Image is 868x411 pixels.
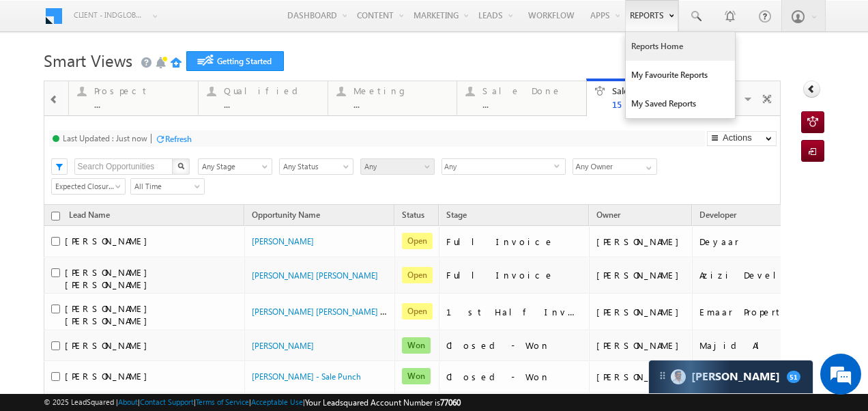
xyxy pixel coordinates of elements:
span: Lead Name [62,208,117,225]
div: ... [224,99,319,109]
a: My Saved Reports [626,89,735,118]
a: [PERSON_NAME] [252,236,314,246]
a: My Favourite Reports [626,61,735,89]
span: Open [402,267,433,283]
input: Type to Search [573,158,657,175]
a: Getting Started [186,51,284,71]
span: 51 [787,371,800,383]
span: [PERSON_NAME] [65,235,154,246]
div: [PERSON_NAME] [596,371,686,383]
a: Acceptable Use [251,397,303,406]
a: Sale Done... [457,81,587,115]
div: Emaar Properties [699,306,836,318]
img: Search [177,162,184,169]
div: Prospect [94,85,190,96]
span: Open [402,303,433,320]
div: [PERSON_NAME] [596,339,686,352]
span: Your Leadsquared Account Number is [305,397,461,408]
a: Any Status [279,158,353,175]
button: Actions [707,131,777,146]
span: Client - indglobal1 (77060) [74,8,145,22]
a: Contact Support [140,397,194,406]
a: Meeting... [328,81,458,115]
div: Full Invoice [446,269,583,281]
div: carter-dragCarter[PERSON_NAME]51 [648,360,813,394]
span: All Time [131,180,200,193]
div: [PERSON_NAME] [596,306,686,318]
div: 1st Half Invoice [446,306,583,318]
a: Terms of Service [196,397,249,406]
div: Azizi Developments [699,269,836,281]
span: Developer [699,210,736,220]
div: Sale Done [482,85,578,96]
span: Open [402,233,433,249]
span: Smart Views [44,49,132,71]
span: Won [402,368,431,384]
input: Check all records [51,212,60,221]
span: Any [361,160,430,173]
div: Any [442,158,566,175]
div: [PERSON_NAME] [596,269,686,281]
a: Stage [439,208,474,225]
span: Won [402,337,431,354]
div: Sale Punch [612,85,708,96]
span: select [554,162,565,169]
a: Show All Items [639,159,656,173]
a: About [118,397,138,406]
a: All Time [130,178,205,195]
div: Closed - Won [446,371,583,383]
span: [PERSON_NAME] [65,339,154,351]
a: Qualified... [198,81,328,115]
span: Any [442,159,554,175]
span: Opportunity Name [252,210,320,220]
a: [PERSON_NAME] [PERSON_NAME] - Sale Punch [252,305,425,317]
div: 15 [612,99,708,109]
a: Reports Home [626,32,735,61]
div: ... [94,99,190,109]
a: Sale Punch15Details [586,79,717,117]
img: carter-drag [657,370,668,381]
div: Last Updated : Just now [63,133,147,143]
div: Full Invoice [446,236,583,248]
span: Stage [446,210,467,220]
span: 77060 [440,397,461,408]
div: Closed - Won [446,339,583,352]
div: [PERSON_NAME] [596,236,686,248]
div: Refresh [165,134,192,144]
span: © 2025 LeadSquared | | | | | [44,396,461,409]
div: ... [482,99,578,109]
span: [PERSON_NAME] [PERSON_NAME] [65,266,154,290]
div: Meeting [353,85,449,96]
input: Search Opportunities [74,158,173,175]
a: Any [360,158,435,175]
a: Any Stage [198,158,272,175]
a: Expected Closure Date [51,178,126,195]
div: ... [353,99,449,109]
span: [PERSON_NAME] [PERSON_NAME] [65,302,154,326]
span: Any Stage [199,160,267,173]
a: Developer [693,208,743,225]
div: Deyaar [699,236,836,248]
a: Status [395,208,431,225]
a: Prospect... [68,81,199,115]
div: Qualified [224,85,319,96]
a: [PERSON_NAME] [PERSON_NAME] [252,270,378,281]
span: [PERSON_NAME] [65,370,154,382]
span: Any Status [280,160,349,173]
span: Expected Closure Date [52,180,121,193]
a: [PERSON_NAME] [252,341,314,351]
a: [PERSON_NAME] - Sale Punch [252,371,361,382]
div: Dubai Properties [699,371,836,383]
span: Owner [596,210,620,220]
div: Majid Al Futtaim [699,339,836,352]
a: Opportunity Name [245,208,327,225]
